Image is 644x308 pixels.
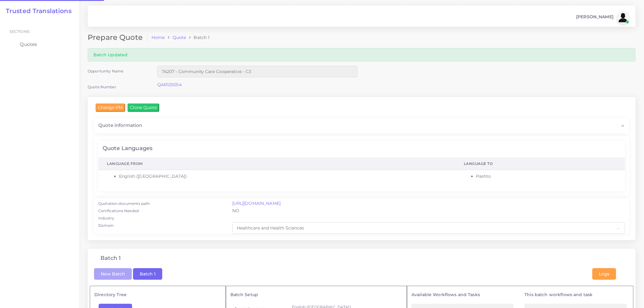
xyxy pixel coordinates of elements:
a: Batch 1 [133,271,162,276]
a: Quote [173,34,186,40]
label: Opportunity Name [88,68,123,74]
h5: Available Workflows and Tasks [411,292,514,297]
h5: Batch Setup [230,292,402,297]
div: Quote information [94,118,629,133]
h5: This batch workflows and task [524,292,627,297]
a: Quotes [5,38,75,51]
h4: Batch 1 [100,255,121,262]
a: [URL][DOMAIN_NAME] [232,201,281,206]
div: NO [228,208,629,215]
li: Pashto [476,173,616,180]
span: Sections [9,29,30,34]
span: Quote information [98,122,142,129]
button: Logs [592,268,616,280]
h5: Directory Tree [94,292,221,297]
li: Batch 1 [186,34,209,40]
img: avatar [617,12,629,24]
a: Trusted Translations [2,7,72,15]
span: Quotes [20,41,37,48]
a: [PERSON_NAME]avatar [573,12,631,24]
a: Home [152,34,165,40]
a: QAR125054 [157,82,182,87]
span: [PERSON_NAME] [576,15,614,19]
button: Batch 1 [133,268,162,280]
a: New Batch [94,271,132,276]
h4: Quote Languages [103,145,152,152]
label: Domain [98,223,114,228]
h2: Prepare Quote [88,33,147,42]
input: Change PM [96,103,125,111]
li: English ([GEOGRAPHIC_DATA]) [119,173,447,180]
button: New Batch [94,268,132,280]
th: Language From [98,158,455,170]
span: Logs [599,271,609,277]
label: Quote Number [88,84,116,89]
label: Quotation documents path [98,201,150,206]
label: Certifications Needed [98,208,139,214]
th: Language To [455,158,625,170]
label: Industry [98,215,114,221]
input: Clone Quote [128,103,159,111]
div: Batch Updated [88,48,635,61]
